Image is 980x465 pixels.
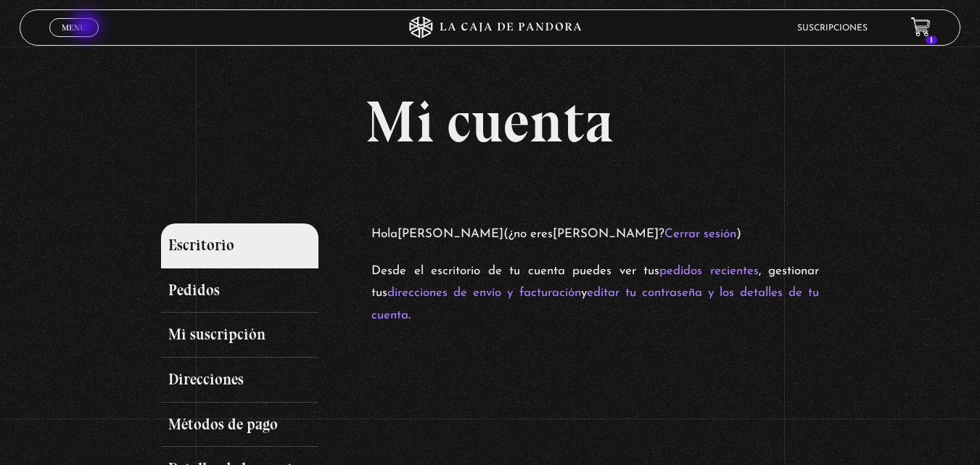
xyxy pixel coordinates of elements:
a: pedidos recientes [659,265,759,277]
a: Mi suscripción [161,313,319,358]
span: Cerrar [57,36,91,46]
a: Suscripciones [797,24,868,33]
a: editar tu contraseña y los detalles de tu cuenta [371,287,819,321]
a: Direcciones [161,358,319,403]
a: Cerrar sesión [664,228,736,240]
span: 1 [926,36,937,44]
strong: [PERSON_NAME] [553,228,659,240]
strong: [PERSON_NAME] [398,228,503,240]
a: Métodos de pago [161,403,319,448]
h1: Mi cuenta [161,93,820,151]
a: Pedidos [161,268,319,313]
span: Menu [62,23,86,32]
a: Escritorio [161,223,319,268]
p: Desde el escritorio de tu cuenta puedes ver tus , gestionar tus y . [371,260,819,327]
a: direcciones de envío y facturación [387,287,581,299]
a: 1 [911,17,931,37]
p: Hola (¿no eres ? ) [371,223,819,246]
